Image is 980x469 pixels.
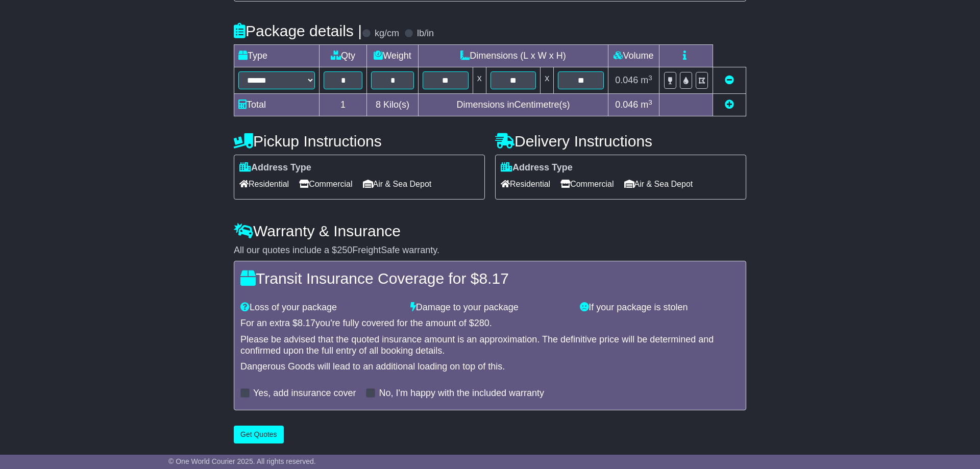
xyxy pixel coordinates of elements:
label: Address Type [501,162,573,174]
sup: 3 [648,98,652,106]
div: Please be advised that the quoted insurance amount is an approximation. The definitive price will... [240,334,740,356]
span: 8.17 [298,318,315,328]
span: Air & Sea Depot [624,176,693,192]
span: 8.17 [479,270,508,287]
td: 1 [320,94,367,116]
td: Dimensions in Centimetre(s) [418,94,608,116]
div: Damage to your package [405,302,575,313]
span: Commercial [560,176,614,192]
td: Weight [367,45,419,67]
td: x [473,67,486,94]
span: 280 [474,318,489,328]
label: No, I'm happy with the included warranty [379,388,544,399]
td: Qty [320,45,367,67]
label: Yes, add insurance cover [253,388,356,399]
label: Address Type [239,162,311,174]
span: 250 [337,245,352,255]
span: m [641,75,652,85]
span: 0.046 [615,100,638,110]
span: 0.046 [615,75,638,85]
span: Residential [239,176,289,192]
div: If your package is stolen [575,302,745,313]
span: 8 [376,100,381,110]
h4: Warranty & Insurance [234,223,746,239]
span: Commercial [299,176,352,192]
td: Kilo(s) [367,94,419,116]
label: lb/in [417,28,434,39]
h4: Delivery Instructions [495,133,746,150]
div: Loss of your package [235,302,405,313]
div: Dangerous Goods will lead to an additional loading on top of this. [240,361,740,373]
div: For an extra $ you're fully covered for the amount of $ . [240,318,740,329]
h4: Package details | [234,22,362,39]
span: m [641,100,652,110]
td: Type [234,45,320,67]
a: Remove this item [725,75,734,85]
td: Volume [608,45,659,67]
sup: 3 [648,74,652,82]
td: x [541,67,554,94]
td: Total [234,94,320,116]
span: Air & Sea Depot [363,176,432,192]
span: Residential [501,176,550,192]
span: © One World Courier 2025. All rights reserved. [168,457,316,465]
h4: Transit Insurance Coverage for $ [240,270,740,287]
h4: Pickup Instructions [234,133,485,150]
button: Get Quotes [234,426,284,443]
div: All our quotes include a $ FreightSafe warranty. [234,245,746,256]
label: kg/cm [375,28,399,39]
a: Add new item [725,100,734,110]
td: Dimensions (L x W x H) [418,45,608,67]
